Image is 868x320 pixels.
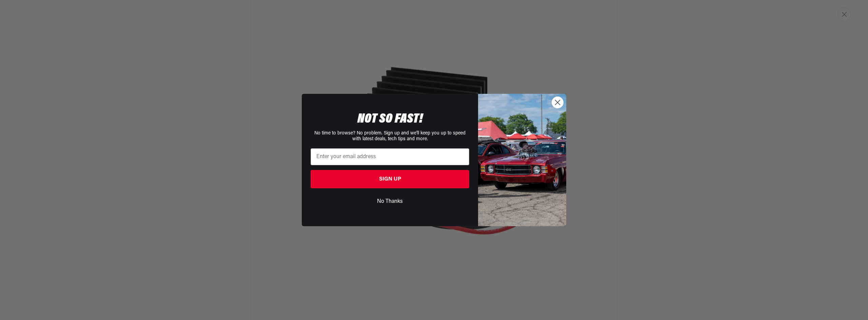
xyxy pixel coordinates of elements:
span: No time to browse? No problem. Sign up and we'll keep you up to speed with latest deals, tech tip... [314,131,466,142]
span: NOT SO FAST! [357,112,423,126]
input: Enter your email address [311,148,469,165]
button: Close dialog [552,97,564,108]
button: No Thanks [311,195,469,208]
img: 85cdd541-2605-488b-b08c-a5ee7b438a35.jpeg [478,94,566,226]
button: SIGN UP [311,170,469,188]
